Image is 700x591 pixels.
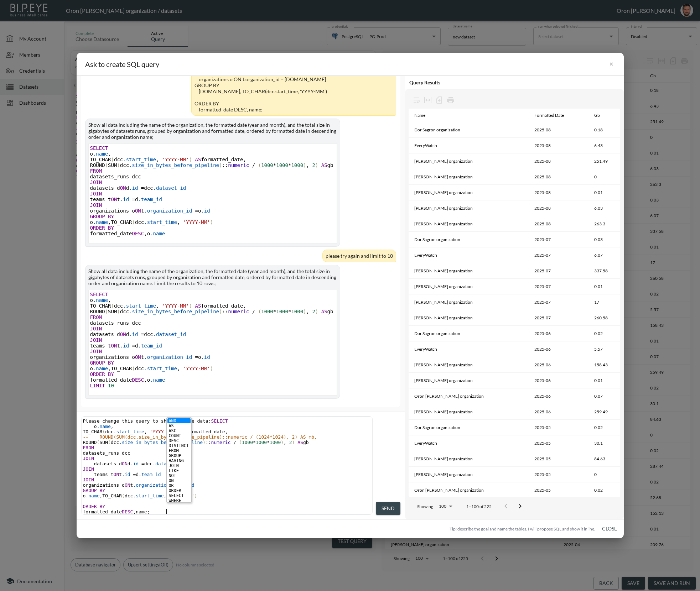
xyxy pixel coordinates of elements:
th: 0 [588,169,620,185]
th: 2025-05 [529,420,589,435]
span: .start_time [144,219,177,225]
span: JOIN [90,337,102,343]
span: ) [210,219,213,225]
button: Go to next page [513,499,527,513]
th: 2025-07 [529,232,589,247]
th: Dor Sagron organization [409,420,529,435]
div: 100 [436,502,455,511]
span: , [243,303,246,309]
th: 337.58 [588,263,620,279]
th: 2025-08 [529,200,589,216]
span: GROUP [90,360,105,366]
th: 5.57 [588,341,620,357]
span: , [284,440,286,445]
th: 0 [588,467,620,482]
span: .id [186,482,194,488]
div: Show all data including the name of the organization, the formatted date (year and month), and th... [88,268,337,290]
span: ) [195,493,197,498]
th: Gil Snovsky organization [409,263,529,279]
span: = [195,354,198,360]
span: 1000 [261,309,273,314]
th: 2025-08 [529,185,589,200]
li: ON [167,478,191,483]
th: 2025-06 [529,388,589,404]
div: Name [414,111,425,120]
span: .team_id [139,472,161,477]
th: 2025-08 [529,122,589,138]
span: , [225,429,228,434]
th: 2025-08 [529,138,589,153]
span: ( [122,493,125,498]
span: datasets d d dcc [90,185,186,191]
span: ) [219,309,222,314]
span: organizations o t o [90,208,210,214]
th: Dor Sagron organization [409,122,529,138]
th: 251.49 [588,153,620,169]
th: EveryWatch [409,341,529,357]
span: = [141,331,144,337]
th: EveryWatch [409,138,529,153]
span: Name [414,111,435,120]
li: JOIN [167,463,191,468]
th: 0.01 [588,185,620,200]
th: 263.3 [588,216,620,232]
li: SELECT [167,493,191,498]
span: 1000 [276,162,288,168]
span: 1000 [270,440,281,445]
span: ( [239,440,242,445]
span: LIMIT [90,383,105,388]
div: Toggle table layout between fixed and auto (default: auto) [422,94,434,106]
span: ON [135,208,141,214]
span: FROM [83,445,94,450]
span: , [156,303,159,309]
span: , [177,219,180,225]
span: TO_CHAR dcc formatted_date [83,429,231,434]
span: .start_time [114,429,144,434]
th: 2025-08 [529,153,589,169]
span: .name [93,366,108,371]
span: .name [85,493,99,498]
span: Send [382,504,395,513]
th: 259.49 [588,404,620,420]
th: 2025-08 [529,169,589,185]
span: formatted_date o [90,377,165,383]
span: o [90,297,111,303]
span: teams t t d [90,343,162,349]
span: , [177,366,180,371]
th: Jonathan Handler organization [409,373,529,388]
span: ( [97,440,100,445]
th: Dor Sagron organization [409,326,529,341]
span: .id [129,185,138,191]
span: ) [281,440,284,445]
span: JOIN [83,477,94,482]
span: , [306,309,309,314]
span: , [243,157,246,162]
span: , [164,493,167,498]
span: o [90,151,111,157]
th: 0.01 [588,279,620,294]
span: FROM [90,168,102,174]
th: 260.58 [588,310,620,326]
span: datasets d d dcc [83,461,183,466]
span: ( [132,219,135,225]
span: organizations o t o [83,482,195,488]
span: .id [120,343,129,349]
span: ON [125,482,130,488]
span: :: [222,162,228,168]
th: 2025-07 [529,294,589,310]
span: , [108,151,111,157]
span: DESC [132,231,144,236]
li: ORDER [167,488,191,493]
th: 2025-06 [529,404,589,420]
span: Gb [594,111,609,120]
span: .name [150,231,165,236]
span: SELECT [90,292,108,297]
span: ) [315,309,318,314]
span: , [156,157,159,162]
span: ON [111,343,117,349]
span: JOIN [90,179,102,185]
span: ORDER [90,225,105,231]
li: AS [167,423,191,428]
span: ) [303,162,306,168]
th: 6.03 [588,200,620,216]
